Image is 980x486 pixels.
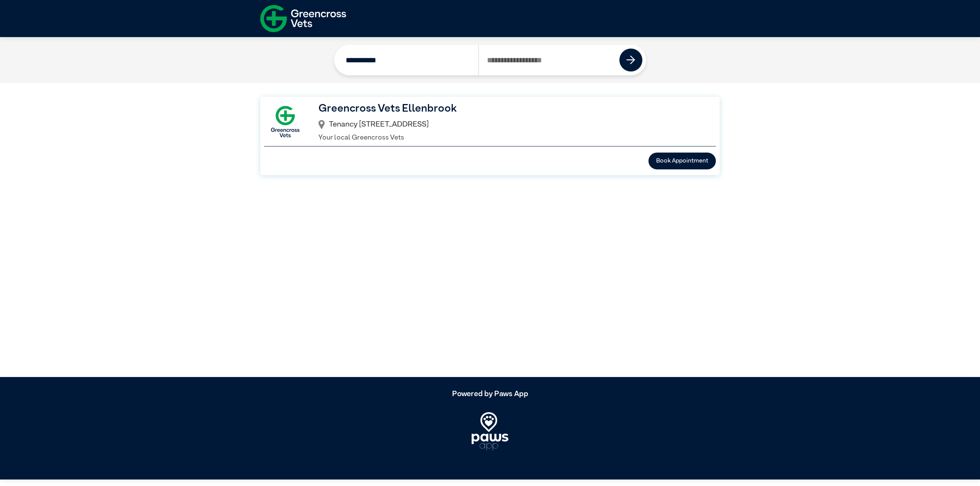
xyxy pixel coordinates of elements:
img: f-logo [260,2,346,35]
p: Your local Greencross Vets [318,133,704,143]
button: Book Appointment [648,153,716,169]
h3: Greencross Vets Ellenbrook [318,101,704,117]
input: Search by Clinic Name [338,45,479,75]
h5: Powered by Paws App [260,389,720,398]
img: PawsApp [472,412,508,450]
input: Search by Postcode [479,45,620,75]
div: Tenancy [STREET_ADDRESS] [318,117,704,133]
img: icon-right [626,55,635,65]
img: GX-Square.png [264,101,306,143]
